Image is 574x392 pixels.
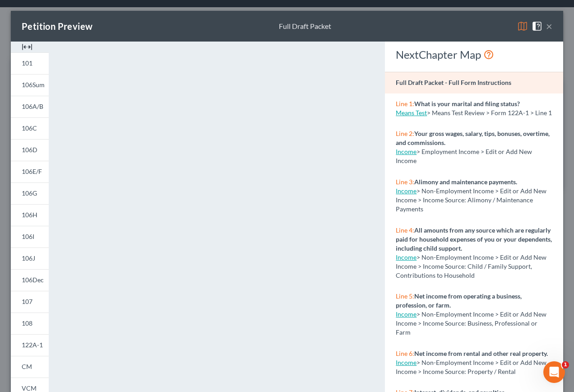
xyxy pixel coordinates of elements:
[11,356,49,378] a: CM
[396,310,546,336] span: > Non-Employment Income > Edit or Add New Income > Income Source: Business, Professional or Farm
[22,233,34,240] span: 106I
[396,226,414,234] span: Line 4:
[396,359,546,375] span: > Non-Employment Income > Edit or Add New Income > Income Source: Property / Rental
[11,182,49,204] a: 106G
[11,291,49,313] a: 107
[22,341,43,349] span: 122A-1
[11,74,49,96] a: 106Sum
[11,204,49,226] a: 106H
[11,139,49,161] a: 106D
[11,269,49,291] a: 106Dec
[396,100,414,107] span: Line 1:
[396,350,414,357] span: Line 6:
[22,384,37,392] span: VCM
[11,96,49,117] a: 106A/B
[22,59,32,67] span: 101
[22,146,37,154] span: 106D
[22,168,42,175] span: 106E/F
[543,361,565,383] iframe: Intercom live chat
[396,148,417,155] a: Income
[396,130,414,137] span: Line 2:
[11,313,49,334] a: 108
[22,363,32,370] span: CM
[396,130,550,146] strong: Your gross wages, salary, tips, bonuses, overtime, and commissions.
[11,52,49,74] a: 101
[22,211,37,219] span: 106H
[22,319,32,327] span: 108
[396,178,414,186] span: Line 3:
[396,226,552,252] strong: All amounts from any source which are regularly paid for household expenses of you or your depend...
[546,21,552,32] button: ×
[396,79,511,86] strong: Full Draft Packet - Full Form Instructions
[22,276,44,284] span: 106Dec
[22,81,45,89] span: 106Sum
[396,47,552,62] div: NextChapter Map
[396,253,546,279] span: > Non-Employment Income > Edit or Add New Income > Income Source: Child / Family Support, Contrib...
[396,187,417,195] a: Income
[396,187,546,213] span: > Non-Employment Income > Edit or Add New Income > Income Source: Alimony / Maintenance Payments
[414,178,517,186] strong: Alimony and maintenance payments.
[396,148,532,164] span: > Employment Income > Edit or Add New Income
[396,310,417,318] a: Income
[562,361,569,369] span: 1
[11,161,49,182] a: 106E/F
[414,350,548,357] strong: Net income from rental and other real property.
[532,21,542,32] img: help-close-5ba153eb36485ed6c1ea00a893f15db1cb9b99d6cae46e1a8edb6c62d00a1a76.svg
[396,109,427,117] a: Means Test
[396,292,522,309] strong: Net income from operating a business, profession, or farm.
[11,247,49,269] a: 106J
[11,117,49,139] a: 106C
[279,21,331,32] div: Full Draft Packet
[22,20,93,33] div: Petition Preview
[22,124,37,132] span: 106C
[22,189,37,197] span: 106G
[414,100,520,107] strong: What is your marital and filing status?
[11,226,49,247] a: 106I
[517,21,528,32] img: map-eea8200ae884c6f1103ae1953ef3d486a96c86aabb227e865a55264e3737af1f.svg
[11,334,49,356] a: 122A-1
[396,359,417,366] a: Income
[22,103,43,110] span: 106A/B
[396,253,417,261] a: Income
[427,109,552,117] span: > Means Test Review > Form 122A-1 > Line 1
[22,42,32,52] img: expand-e0f6d898513216a626fdd78e52531dac95497ffd26381d4c15ee2fc46db09dca.svg
[22,298,32,305] span: 107
[396,292,414,300] span: Line 5:
[22,254,35,262] span: 106J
